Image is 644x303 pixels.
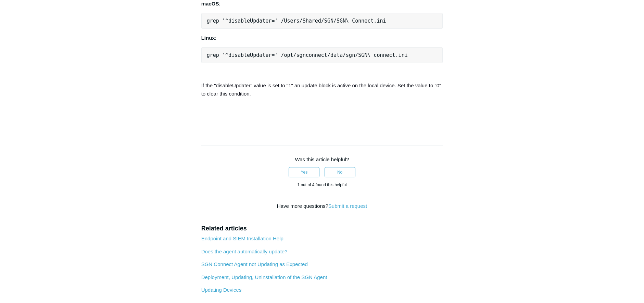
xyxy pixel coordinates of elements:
[201,236,283,241] a: Endpoint and SIEM Installation Help
[201,261,308,267] a: SGN Connect Agent not Updating as Expected
[201,83,441,97] span: If the "disableUpdater" value is set to "1" an update block is active on the local device. Set th...
[201,249,288,254] a: Does the agent automatically update?
[201,35,215,41] strong: Linux
[328,203,367,209] a: Submit a request
[201,274,327,280] a: Deployment, Updating, Uninstallation of the SGN Agent
[325,167,355,177] button: This article was not helpful
[297,182,346,187] span: 1 out of 4 found this helpful
[201,34,443,42] p: :
[295,156,349,162] span: Was this article helpful?
[201,202,443,210] div: Have more questions?
[201,1,219,7] strong: macOS
[201,47,443,63] pre: grep '^disableUpdater=' /opt/sgnconnect/data/sgn/SGN\ connect.ini
[201,13,443,29] pre: grep '^disableUpdater=' /Users/Shared/SGN/SGN\ Connect.ini
[289,167,319,177] button: This article was helpful
[201,287,242,293] a: Updating Devices
[201,224,443,233] h2: Related articles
